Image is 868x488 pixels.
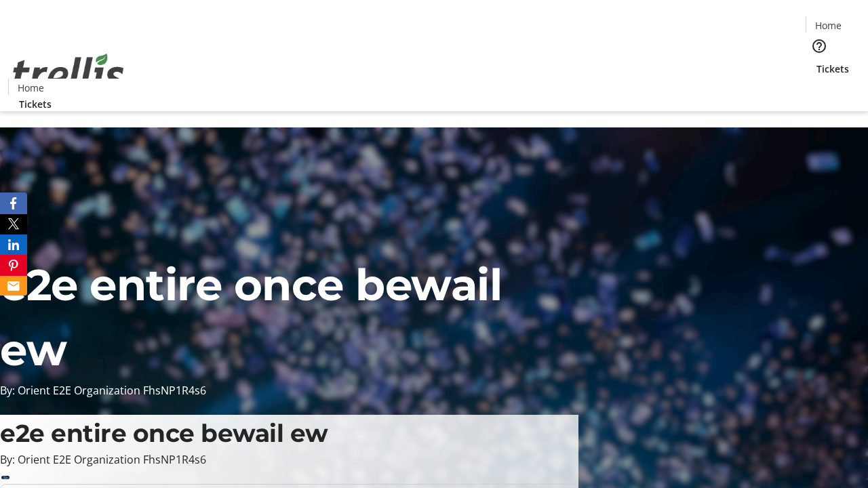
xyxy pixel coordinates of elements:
[806,18,850,33] a: Home
[806,33,833,60] button: Help
[815,18,842,33] span: Home
[18,81,44,95] span: Home
[8,97,62,111] a: Tickets
[806,62,860,76] a: Tickets
[816,62,849,76] span: Tickets
[806,76,833,103] button: Cart
[8,39,129,106] img: Orient E2E Organization FhsNP1R4s6's Logo
[19,97,52,111] span: Tickets
[9,81,52,95] a: Home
